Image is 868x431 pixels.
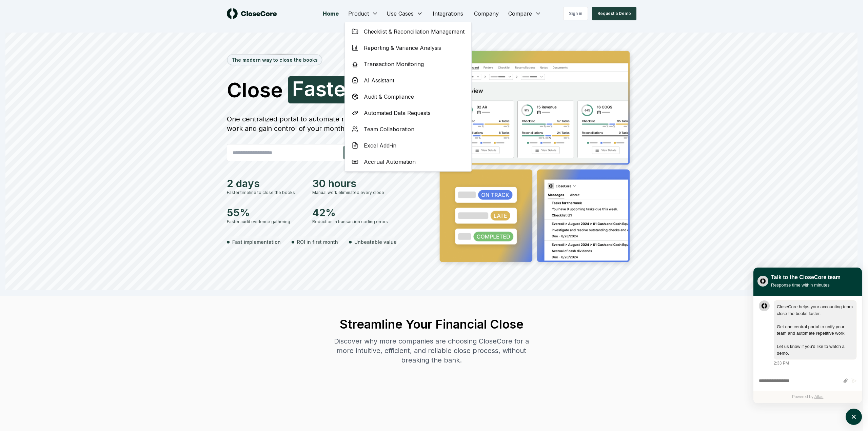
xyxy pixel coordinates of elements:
a: Automated Data Requests [346,105,470,121]
a: Atlas [814,394,824,399]
img: yblje5SQxOoZuw2TcITt_icon.png [757,276,768,287]
span: Accrual Automation [364,158,416,166]
span: Team Collaboration [364,125,414,133]
div: 2:33 PM [774,360,789,366]
div: atlas-ticket [753,296,862,403]
div: Powered by [753,391,862,403]
a: AI Assistant [346,72,470,89]
span: AI Assistant [364,76,394,84]
span: Excel Add-in [364,141,396,150]
div: Talk to the CloseCore team [771,273,841,281]
div: atlas-message-author-avatar [759,300,770,311]
span: Checklist & Reconciliation Management [364,27,465,36]
a: Accrual Automation [346,154,470,170]
div: atlas-window [753,268,862,403]
div: atlas-message-bubble [774,300,856,359]
a: Reporting & Variance Analysis [346,40,470,56]
a: Team Collaboration [346,121,470,137]
div: atlas-composer [759,375,856,387]
a: Excel Add-in [346,137,470,154]
a: Checklist & Reconciliation Management [346,23,470,40]
div: Response time within minutes [771,281,841,289]
span: Reporting & Variance Analysis [364,44,441,52]
a: Transaction Monitoring [346,56,470,72]
span: Automated Data Requests [364,109,431,117]
span: Audit & Compliance [364,93,414,101]
a: Audit & Compliance [346,89,470,105]
div: atlas-message-text [777,303,853,356]
button: Attach files by clicking or dropping files here [843,378,848,384]
span: Transaction Monitoring [364,60,424,68]
div: atlas-message [759,300,856,366]
div: Tuesday, September 9, 2:33 PM [774,300,856,366]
